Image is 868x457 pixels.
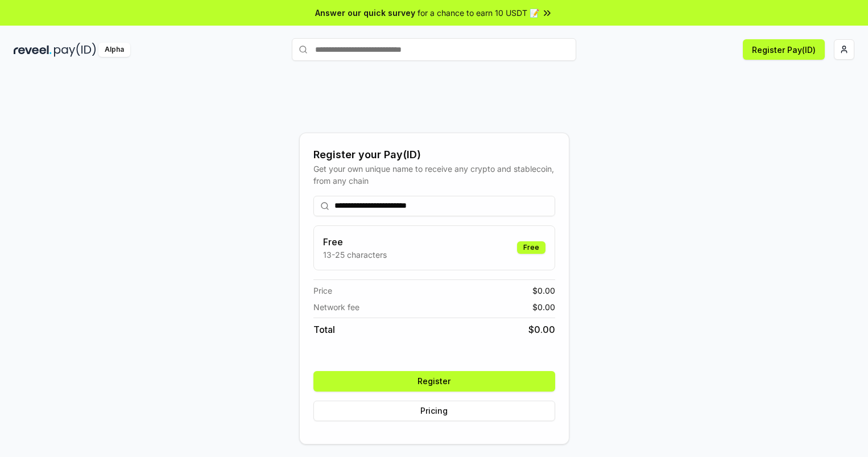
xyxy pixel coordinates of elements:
[313,371,555,392] button: Register
[517,241,545,254] div: Free
[323,249,387,261] p: 13-25 characters
[313,285,332,297] span: Price
[323,235,387,249] h3: Free
[54,43,96,57] img: pay_id
[98,43,130,57] div: Alpha
[313,147,555,163] div: Register your Pay(ID)
[313,301,359,313] span: Network fee
[313,163,555,187] div: Get your own unique name to receive any crypto and stablecoin, from any chain
[532,285,555,297] span: $ 0.00
[528,323,555,336] span: $ 0.00
[743,39,825,60] button: Register Pay(ID)
[418,7,539,19] span: for a chance to earn 10 USDT 📝
[313,401,555,421] button: Pricing
[315,7,415,19] span: Answer our quick survey
[532,301,555,313] span: $ 0.00
[14,43,52,57] img: reveel_dark
[313,323,335,336] span: Total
